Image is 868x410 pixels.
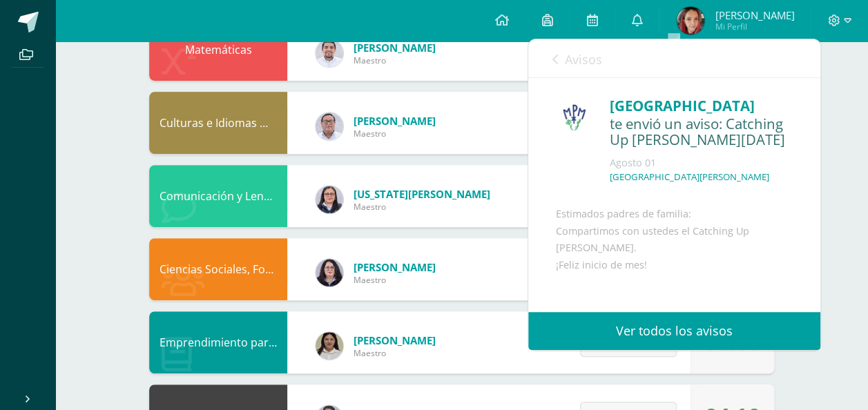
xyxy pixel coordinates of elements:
img: f270ddb0ea09d79bf84e45c6680ec463.png [316,259,343,286]
img: 7b13906345788fecd41e6b3029541beb.png [316,332,343,360]
img: 1dc3b97bb891b8df9f4c0cb0359b6b14.png [316,39,343,67]
img: e3bbb134d93969a5e3635e639c7a65a0.png [316,186,343,213]
div: Matemáticas [149,19,287,81]
div: [GEOGRAPHIC_DATA] [610,95,793,117]
a: Ver todos los avisos [528,312,820,350]
img: 1cdd0a7f21a1b83a6925c03ddac28e9e.png [677,7,704,35]
span: Maestro [354,274,436,286]
div: Agosto 01 [610,156,793,170]
span: Maestro [354,55,436,66]
span: Avisos [565,51,602,68]
p: [GEOGRAPHIC_DATA][PERSON_NAME] [610,171,769,183]
div: Emprendimiento para la Productividad [149,311,287,373]
span: [PERSON_NAME] [715,8,794,22]
span: Maestro [354,347,436,359]
div: te envió un aviso: Catching Up de Agosto 2025 [610,116,793,148]
div: Ciencias Sociales, Formación Ciudadana e Interculturalidad [149,238,287,300]
span: [US_STATE][PERSON_NAME] [354,187,490,201]
img: a3978fa95217fc78923840df5a445bcb.png [556,99,592,135]
div: Comunicación y Lenguaje, Idioma Extranjero: Inglés [149,165,287,227]
span: [PERSON_NAME] [354,260,436,274]
span: Maestro [354,201,490,213]
span: [PERSON_NAME] [354,333,436,347]
span: 253 [708,50,726,66]
img: 5778bd7e28cf89dedf9ffa8080fc1cd8.png [316,113,343,140]
span: [PERSON_NAME] [354,114,436,128]
span: avisos sin leer [708,50,796,66]
div: Culturas e Idiomas Mayas, Garífuna o Xinka [149,92,287,154]
span: Mi Perfil [715,21,794,32]
span: Maestro [354,128,436,139]
span: [PERSON_NAME] [354,41,436,55]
